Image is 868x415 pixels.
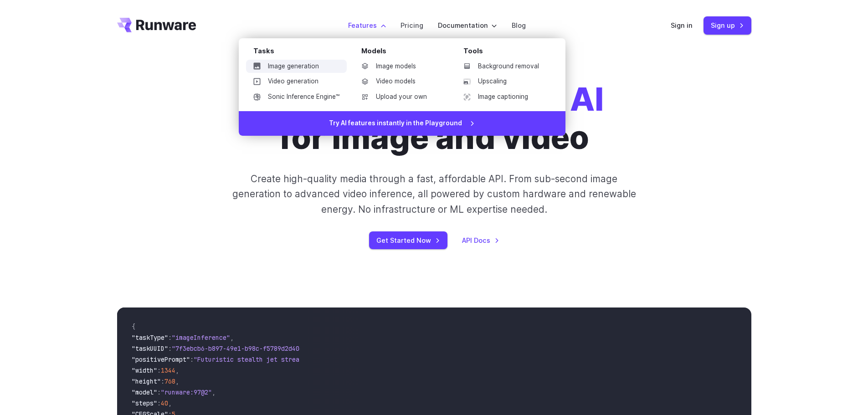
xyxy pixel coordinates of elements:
[361,46,449,60] div: Models
[212,388,216,396] span: ,
[512,20,526,31] a: Blog
[462,235,499,246] a: API Docs
[161,399,168,407] span: 40
[161,377,164,385] span: :
[168,399,172,407] span: ,
[175,366,179,374] span: ,
[164,377,175,385] span: 768
[157,388,161,396] span: :
[132,323,135,331] span: {
[157,399,161,407] span: :
[132,399,157,407] span: "steps"
[132,333,168,342] span: "taskType"
[463,46,551,60] div: Tools
[230,333,234,342] span: ,
[132,377,161,385] span: "height"
[117,18,196,32] a: Go to /
[354,60,449,73] a: Image models
[161,366,175,374] span: 1344
[190,355,194,364] span: :
[456,90,551,104] a: Image captioning
[246,75,347,88] a: Video generation
[172,333,230,342] span: "imageInference"
[132,344,168,353] span: "taskUUID"
[172,344,310,353] span: "7f3ebcb6-b897-49e1-b98c-f5789d2d40d7"
[456,75,551,88] a: Upscaling
[704,16,751,34] a: Sign up
[253,46,347,60] div: Tasks
[132,355,190,364] span: "positivePrompt"
[132,366,157,374] span: "width"
[175,377,179,385] span: ,
[132,388,157,396] span: "model"
[438,20,497,31] label: Documentation
[157,366,161,374] span: :
[161,388,212,396] span: "runware:97@2"
[194,355,525,364] span: "Futuristic stealth jet streaking through a neon-lit cityscape with glowing purple exhaust"
[168,333,172,342] span: :
[246,90,347,104] a: Sonic Inference Engine™
[239,111,565,136] a: Try AI features instantly in the Playground
[348,20,386,31] label: Features
[456,60,551,73] a: Background removal
[671,20,693,31] a: Sign in
[401,20,423,31] a: Pricing
[354,90,449,104] a: Upload your own
[246,60,347,73] a: Image generation
[369,231,447,249] a: Get Started Now
[168,344,172,353] span: :
[354,75,449,88] a: Video models
[231,171,637,217] p: Create high-quality media through a fast, affordable API. From sub-second image generation to adv...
